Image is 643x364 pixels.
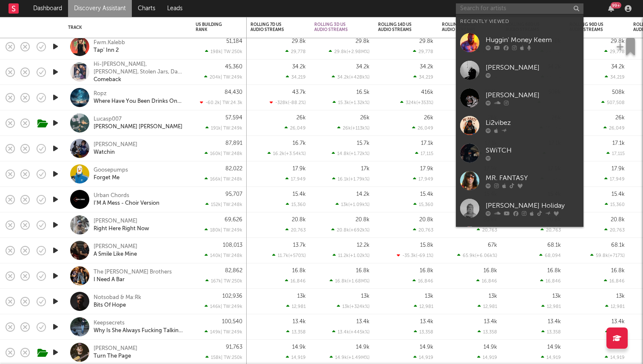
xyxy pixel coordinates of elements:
[296,115,306,121] div: 26k
[94,319,125,327] div: Keepsecrets
[267,151,306,156] div: 16.2k ( +3.54k % )
[421,141,433,146] div: 17.1k
[226,39,242,44] div: 51,184
[541,304,561,309] div: 12,981
[615,115,625,121] div: 26k
[331,227,370,233] div: 20.8k ( +692k % )
[356,217,370,223] div: 20.8k
[603,125,625,131] div: 26,049
[285,176,306,182] div: 17,949
[413,74,433,80] div: 34,219
[94,225,149,233] div: Right Here Right Now
[329,49,370,54] div: 29.8k ( +2.98M % )
[293,166,306,172] div: 17.9k
[94,61,185,76] a: Hi-[PERSON_NAME], [PERSON_NAME], Stolen Jars, Dap The Contract
[540,278,561,284] div: 16,846
[484,344,497,350] div: 14.9k
[337,125,370,131] div: 26k ( +113k % )
[292,39,306,44] div: 29.8k
[420,319,433,324] div: 13.4k
[414,304,433,309] div: 12,981
[332,151,370,156] div: 14.8k ( +1.72k % )
[225,217,242,223] div: 69,626
[292,344,306,350] div: 14.9k
[357,141,370,146] div: 15.7k
[361,166,370,172] div: 17k
[196,304,242,309] div: 146k | TW: 249k
[420,344,433,350] div: 14.9k
[356,64,370,70] div: 34.2k
[605,304,625,309] div: 12,981
[356,39,370,44] div: 29.8k
[94,39,125,47] a: Fwm.Kalebb
[605,329,625,335] div: 13,358
[94,251,137,258] a: A Smile Like Mine
[616,293,625,299] div: 13k
[94,268,172,276] a: The [PERSON_NAME] Brothers
[601,100,625,105] div: 507,508
[612,192,625,197] div: 15.4k
[488,243,497,248] div: 67k
[611,217,625,223] div: 20.8k
[94,90,107,98] div: Ropz
[285,278,306,284] div: 16,846
[94,47,119,54] a: Tap' Inn 2
[196,202,242,207] div: 152k | TW: 248k
[548,319,561,324] div: 13.4k
[612,166,625,172] div: 17.9k
[486,173,579,183] div: MR. FANTASY
[332,329,370,335] div: 13.4k ( +445k % )
[541,227,561,233] div: 20,763
[222,319,242,324] div: 100,540
[293,141,306,146] div: 16.7k
[196,278,242,284] div: 167k | TW: 250k
[486,118,579,128] div: Li2vibez
[94,98,185,105] a: Where Have You Been Drinks On Me (Orchestra Remix)
[539,253,561,258] div: 68,094
[356,344,370,350] div: 14.9k
[94,276,125,284] a: I Need A Bar
[196,329,242,335] div: 149k | TW: 249k
[196,176,242,182] div: 166k | TW: 248k
[285,49,306,54] div: 29,778
[94,123,182,131] a: [PERSON_NAME] [PERSON_NAME]
[94,141,137,149] a: [PERSON_NAME]
[94,353,131,360] a: Turn The Page
[196,151,242,156] div: 160k | TW: 248k
[611,243,625,248] div: 68.1k
[612,319,625,324] div: 13.4k
[356,192,370,197] div: 14.2k
[292,268,306,274] div: 16.8k
[333,100,370,105] div: 15.3k ( +1.32k % )
[486,62,579,73] div: [PERSON_NAME]
[94,166,128,174] a: Goosepumps
[476,278,497,284] div: 16,846
[457,253,497,258] div: 65.9k ( +6.06k % )
[337,304,370,309] div: 13k ( +324k % )
[419,217,433,223] div: 20.8k
[356,268,370,274] div: 16.8k
[360,115,370,121] div: 26k
[604,49,625,54] div: 29,778
[414,329,433,335] div: 13,358
[285,227,306,233] div: 20,763
[94,174,119,182] a: Forget Me
[400,100,433,105] div: 324k ( +353 % )
[456,139,583,167] a: SWiTCH
[330,278,370,284] div: 16.8k ( +1.68M % )
[420,243,433,248] div: 15.8k
[223,243,242,248] div: 108,013
[293,192,306,197] div: 15.4k
[226,344,242,350] div: 91,763
[272,253,306,258] div: 11.7k ( +570 % )
[286,329,306,335] div: 13,358
[484,268,497,274] div: 16.8k
[605,202,625,207] div: 15,360
[605,74,625,80] div: 34,219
